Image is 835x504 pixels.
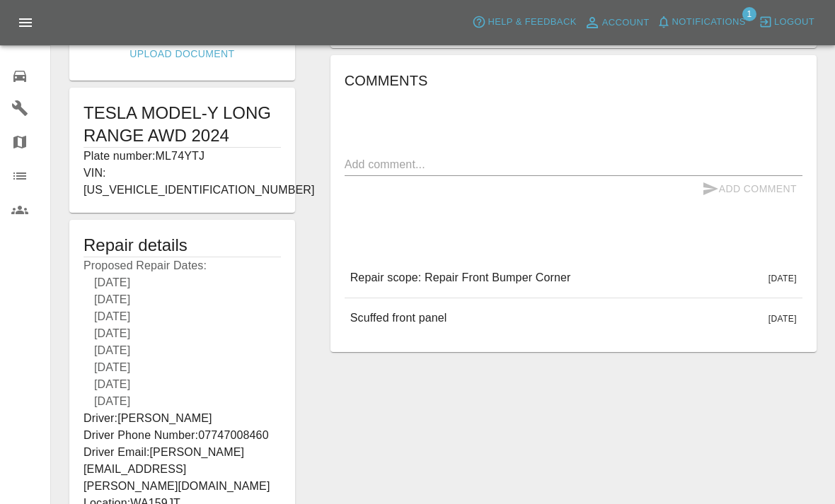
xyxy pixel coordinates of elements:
p: Driver Phone Number: 07747008460 [83,427,281,444]
div: [DATE] [83,325,281,342]
p: Plate number: ML74YTJ [83,148,281,165]
button: Help & Feedback [468,11,580,33]
span: Notifications [672,14,746,30]
a: Upload Document [124,41,240,67]
span: [DATE] [768,274,797,283]
p: Driver: [PERSON_NAME] [83,410,281,427]
span: Logout [774,14,814,30]
button: Open drawer [8,6,42,40]
a: Account [580,11,653,34]
div: [DATE] [83,274,281,291]
div: [DATE] [83,393,281,410]
p: Scuffed front panel [350,310,447,327]
div: [DATE] [83,342,281,359]
button: Logout [755,11,818,33]
h5: Repair details [83,234,281,257]
p: Repair scope: Repair Front Bumper Corner [350,269,571,286]
div: [DATE] [83,359,281,376]
span: [DATE] [768,314,797,324]
p: Proposed Repair Dates: [83,257,281,410]
div: [DATE] [83,308,281,325]
span: Help & Feedback [488,14,576,30]
div: [DATE] [83,291,281,308]
span: 1 [742,7,756,21]
h1: TESLA MODEL-Y LONG RANGE AWD 2024 [83,102,281,147]
p: VIN: [US_VEHICLE_IDENTIFICATION_NUMBER] [83,165,281,199]
div: [DATE] [83,376,281,393]
button: Notifications [653,11,749,33]
span: Account [602,15,650,31]
p: Driver Email: [PERSON_NAME][EMAIL_ADDRESS][PERSON_NAME][DOMAIN_NAME] [83,444,281,495]
h6: Comments [345,69,802,92]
